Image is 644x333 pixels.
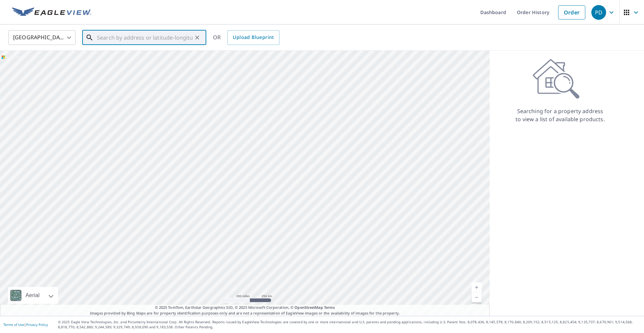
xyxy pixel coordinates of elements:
input: Search by address or latitude-longitude [97,28,193,47]
button: Clear [193,33,202,42]
p: Searching for a property address to view a list of available products. [515,107,605,123]
div: PD [591,5,606,20]
span: © 2025 TomTom, Earthstar Geographics SIO, © 2025 Microsoft Corporation, © [155,305,335,311]
a: Order [558,5,585,19]
img: EV Logo [12,7,91,17]
a: Current Level 5, Zoom Out [472,292,482,302]
a: Terms [324,305,335,310]
p: © 2025 Eagle View Technologies, Inc. and Pictometry International Corp. All Rights Reserved. Repo... [58,320,641,330]
a: Upload Blueprint [227,30,279,45]
div: Aerial [23,287,42,304]
span: Upload Blueprint [233,33,274,42]
p: | [3,323,48,327]
div: Aerial [8,287,58,304]
a: OpenStreetMap [294,305,323,310]
a: Privacy Policy [26,322,48,327]
div: OR [213,30,279,45]
a: Current Level 5, Zoom In [472,282,482,292]
a: Terms of Use [3,322,24,327]
div: [GEOGRAPHIC_DATA] [8,28,75,47]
